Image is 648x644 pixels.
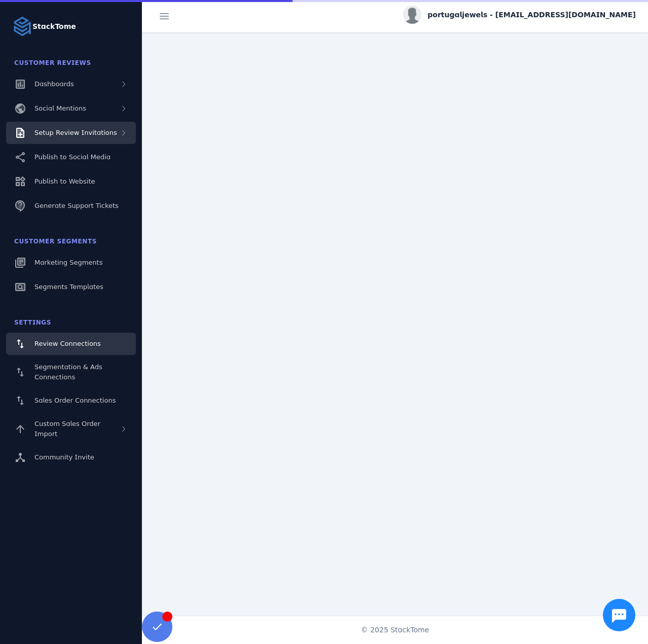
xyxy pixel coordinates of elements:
button: portugaljewels - [EMAIL_ADDRESS][DOMAIN_NAME] [403,6,636,24]
span: Review Connections [34,340,101,347]
a: Segmentation & Ads Connections [6,357,136,387]
a: Publish to Social Media [6,146,136,168]
span: Segments Templates [34,283,103,291]
span: Marketing Segments [34,259,102,266]
a: Review Connections [6,333,136,355]
span: Social Mentions [34,104,86,112]
a: Segments Templates [6,276,136,298]
a: Sales Order Connections [6,389,136,412]
span: © 2025 StackTome [361,625,429,635]
img: profile.jpg [403,6,421,24]
img: Logo image [12,16,32,37]
a: Community Invite [6,446,136,469]
span: Community Invite [34,453,94,461]
a: Generate Support Tickets [6,195,136,217]
span: Setup Review Invitations [34,129,117,136]
span: Settings [14,319,51,326]
a: Publish to Website [6,170,136,193]
span: Customer Segments [14,238,97,245]
span: Generate Support Tickets [34,202,119,209]
span: Segmentation & Ads Connections [34,363,102,381]
span: Publish to Website [34,177,95,185]
span: portugaljewels - [EMAIL_ADDRESS][DOMAIN_NAME] [427,10,636,20]
strong: StackTome [32,21,76,32]
span: Publish to Social Media [34,153,111,161]
span: Customer Reviews [14,59,91,66]
span: Sales Order Connections [34,397,116,404]
a: Marketing Segments [6,252,136,274]
span: Dashboards [34,80,74,88]
span: Custom Sales Order Import [34,420,100,438]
